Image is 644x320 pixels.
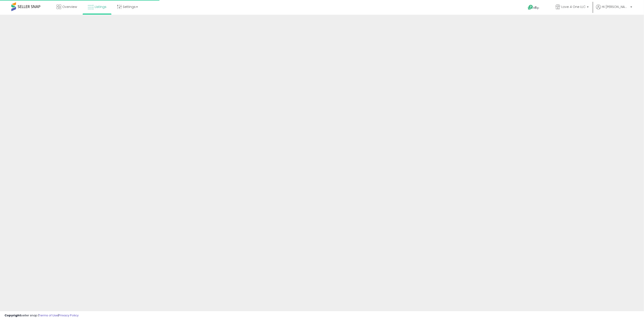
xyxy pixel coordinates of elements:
span: Listings [95,5,106,9]
span: Love 4 One LLC [561,5,586,9]
a: Help [524,1,548,15]
span: Hi [PERSON_NAME] [602,5,629,9]
span: Overview [62,5,77,9]
i: Get Help [528,5,533,10]
a: Hi [PERSON_NAME] [596,5,632,15]
span: Help [533,6,539,10]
